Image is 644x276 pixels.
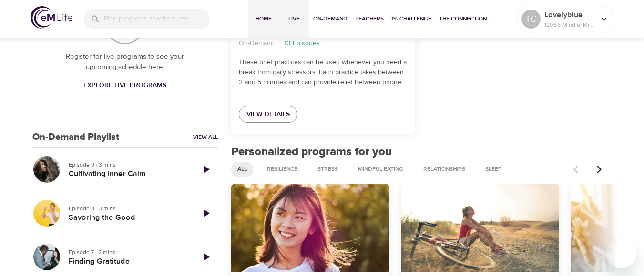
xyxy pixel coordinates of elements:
button: Finding Gratitude [32,243,61,271]
nav: breadcrumb [239,37,407,50]
a: Play Episode [195,246,218,268]
span: Home [252,14,275,24]
h5: Savoring the Good [69,213,187,223]
button: Getting Active [401,184,559,273]
span: Explore Live Programs [83,79,166,91]
button: 7 Days of Emotional Intelligence [231,184,389,273]
img: logo [31,6,72,29]
p: 10 Episodes [284,39,320,49]
li: · [278,37,280,50]
h2: Personalized programs for you [231,145,610,159]
p: Register for live programs to see your upcoming schedule here. [51,51,199,73]
span: Relationships [418,165,471,173]
a: Play Episode [195,202,218,225]
h5: Cultivating Inner Calm [69,169,187,179]
span: The Connection [439,14,487,24]
span: All [232,165,253,173]
span: View Details [246,108,290,120]
div: Resilience [261,162,304,177]
button: Next items [589,159,610,180]
span: On-Demand [313,14,348,24]
p: 12066 Mindful Minutes [544,20,595,29]
span: Sleep [480,165,508,173]
button: Savoring the Good [32,199,61,227]
span: Stress [312,165,344,173]
p: Episode 8 · 3 mins [69,204,187,213]
div: Relationships [417,162,471,177]
div: TC [521,10,541,29]
p: On-Demand [239,39,275,49]
div: All [231,162,253,177]
h3: On-Demand Playlist [32,132,119,143]
a: Explore Live Programs [80,77,170,94]
div: Sleep [479,162,508,177]
p: Episode 9 · 3 mins [69,160,187,169]
input: Find programs, teachers, etc... [104,9,210,29]
h5: Finding Gratitude [69,256,187,266]
div: Mindful Eating [352,162,409,177]
p: Lovelyblue [544,9,595,20]
p: These brief practices can be used whenever you need a break from daily stressors. Each practice t... [239,58,407,88]
a: View Details [239,106,297,123]
a: Play Episode [195,158,218,181]
span: Resilience [261,165,303,173]
button: Cultivating Inner Calm [32,155,61,184]
span: Live [283,14,306,24]
iframe: Button to launch messaging window [606,238,636,268]
div: Stress [311,162,344,177]
a: View All [193,133,218,141]
span: Mindful Eating [352,165,409,173]
p: Episode 7 · 2 mins [69,248,187,256]
span: Teachers [355,14,384,24]
span: 1% Challenge [391,14,431,24]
